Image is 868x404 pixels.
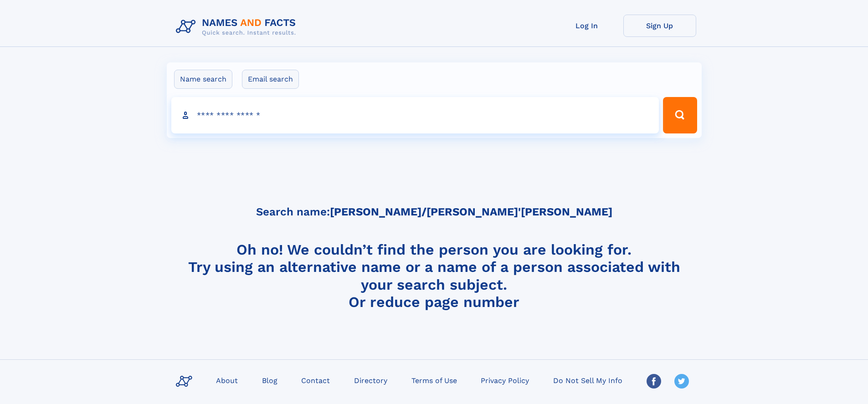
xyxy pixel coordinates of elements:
[212,373,241,387] a: About
[174,70,232,89] label: Name search
[550,15,623,37] a: Log In
[350,373,391,387] a: Directory
[674,374,689,389] img: Twitter
[623,15,696,37] a: Sign Up
[408,373,461,387] a: Terms of Use
[647,374,661,389] img: Facebook
[172,241,696,310] h4: Oh no! We couldn’t find the person you are looking for. Try using an alternative name or a name o...
[330,205,612,218] b: [PERSON_NAME]/[PERSON_NAME]'[PERSON_NAME]
[550,373,626,387] a: Do Not Sell My Info
[171,97,659,133] input: search input
[172,15,303,39] img: Logo Names and Facts
[477,373,533,387] a: Privacy Policy
[242,70,299,89] label: Email search
[298,373,334,387] a: Contact
[258,373,281,387] a: Blog
[663,97,697,133] button: Search Button
[256,206,612,218] h5: Search name:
